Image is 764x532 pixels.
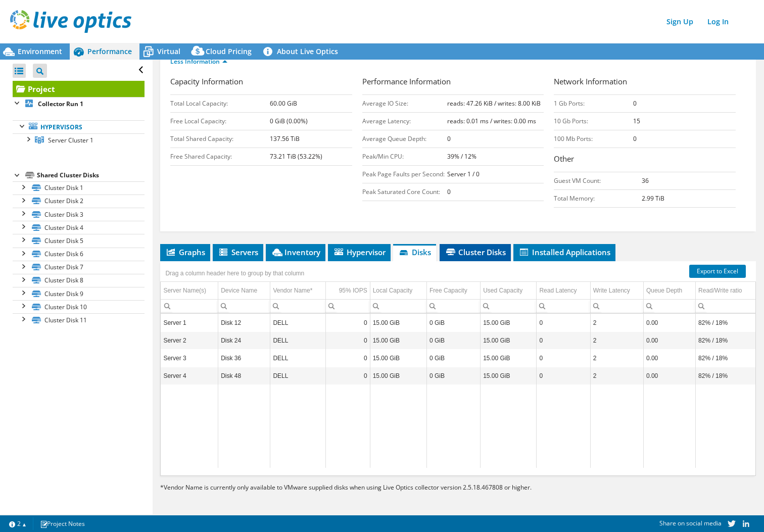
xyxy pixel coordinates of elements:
[689,265,746,278] a: Export to Excel
[426,367,480,385] td: Column Free Capacity, Value 0 GiB
[481,350,537,367] td: Column Used Capacity, Value 15.00 GiB
[554,95,633,113] td: 1 Gb Ports:
[539,284,577,297] div: Read Latency
[13,221,145,234] a: Cluster Disk 4
[593,284,630,297] div: Write Latency
[161,282,218,300] td: Server Name(s) Column
[218,282,270,300] td: Device Name Column
[633,99,637,108] b: 0
[370,282,426,300] td: Local Capacity Column
[270,134,300,143] b: 137.56 TiB
[13,300,145,313] a: Cluster Disk 10
[554,76,736,89] h3: Network Information
[170,113,269,130] td: Free Local Capacity:
[270,350,325,367] td: Column Vendor Name*, Value DELL
[554,190,641,208] td: Total Memory:
[646,284,682,297] div: Queue Depth
[170,148,269,166] td: Free Shared Capacity:
[259,43,346,60] a: About Live Optics
[481,300,537,313] td: Column Used Capacity, Filter cell
[218,300,270,313] td: Column Device Name, Filter cell
[537,300,590,313] td: Column Read Latency, Filter cell
[362,166,447,183] td: Peak Page Faults per Second:
[445,247,506,257] span: Cluster Disks
[370,350,426,367] td: Column Local Capacity, Value 15.00 GiB
[643,300,695,313] td: Column Queue Depth, Filter cell
[426,314,480,332] td: Column Free Capacity, Value 0 GiB
[696,282,755,300] td: Read/Write ratio Column
[362,95,447,113] td: Average IO Size:
[13,274,145,287] a: Cluster Disk 8
[447,99,541,108] b: reads: 47.26 KiB / writes: 8.00 KiB
[13,313,145,326] a: Cluster Disk 11
[698,284,742,297] div: Read/Write ratio
[370,314,426,332] td: Column Local Capacity, Value 15.00 GiB
[13,195,145,208] a: Cluster Disk 2
[221,284,257,297] div: Device Name
[13,81,145,97] a: Project
[537,367,590,385] td: Column Read Latency, Value 0
[659,519,722,527] span: Share on social media
[13,261,145,274] a: Cluster Disk 7
[270,367,325,385] td: Column Vendor Name*, Value DELL
[537,350,590,367] td: Column Read Latency, Value 0
[161,332,218,350] td: Column Server Name(s), Value Server 2
[218,350,270,367] td: Column Device Name, Value Disk 36
[325,300,370,313] td: Column 95% IOPS, Filter cell
[13,133,145,147] a: Server Cluster 1
[633,134,637,143] b: 0
[362,113,447,130] td: Average Latency:
[362,130,447,148] td: Average Queue Depth:
[170,95,269,113] td: Total Local Capacity:
[161,314,218,332] td: Column Server Name(s), Value Server 1
[218,314,270,332] td: Column Device Name, Value Disk 12
[218,332,270,350] td: Column Device Name, Value Disk 24
[206,46,252,56] span: Cloud Pricing
[87,46,132,56] span: Performance
[590,350,643,367] td: Column Write Latency, Value 2
[270,117,308,125] b: 0 GiB (0.00%)
[590,282,643,300] td: Write Latency Column
[696,350,755,367] td: Column Read/Write ratio, Value 82% / 18%
[170,130,269,148] td: Total Shared Capacity:
[696,314,755,332] td: Column Read/Write ratio, Value 82% / 18%
[163,266,307,280] div: Drag a column header here to group by that column
[481,314,537,332] td: Column Used Capacity, Value 15.00 GiB
[370,367,426,385] td: Column Local Capacity, Value 15.00 GiB
[426,350,480,367] td: Column Free Capacity, Value 0 GiB
[270,152,322,161] b: 73.21 TiB (53.22%)
[325,332,370,350] td: Column 95% IOPS, Value 0
[13,234,145,247] a: Cluster Disk 5
[702,14,734,29] a: Log In
[590,300,643,313] td: Column Write Latency, Filter cell
[481,282,537,300] td: Used Capacity Column
[170,57,227,66] a: Less Information
[163,284,206,297] div: Server Name(s)
[642,176,649,185] b: 36
[270,314,325,332] td: Column Vendor Name*, Value DELL
[48,136,93,144] span: Server Cluster 1
[170,76,352,89] h3: Capacity Information
[590,332,643,350] td: Column Write Latency, Value 2
[373,284,413,297] div: Local Capacity
[13,248,145,261] a: Cluster Disk 6
[370,300,426,313] td: Column Local Capacity, Filter cell
[590,314,643,332] td: Column Write Latency, Value 2
[426,282,480,300] td: Free Capacity Column
[37,169,145,181] div: Shared Cluster Disks
[270,300,325,313] td: Column Vendor Name*, Filter cell
[554,130,633,148] td: 100 Mb Ports:
[447,117,536,125] b: reads: 0.01 ms / writes: 0.00 ms
[165,247,205,257] span: Graphs
[518,247,610,257] span: Installed Applications
[339,284,367,297] div: 95% IOPS
[325,350,370,367] td: Column 95% IOPS, Value 0
[18,46,62,56] span: Environment
[643,367,695,385] td: Column Queue Depth, Value 0.00
[13,120,145,133] a: Hypervisors
[38,100,83,108] b: Collector Run 1
[554,113,633,130] td: 10 Gb Ports:
[554,172,641,190] td: Guest VM Count:
[270,282,325,300] td: Vendor Name* Column
[447,170,480,178] b: Server 1 / 0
